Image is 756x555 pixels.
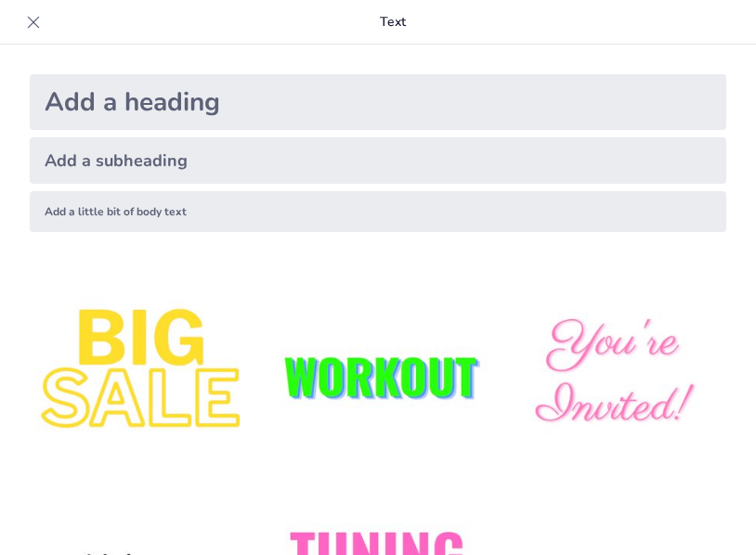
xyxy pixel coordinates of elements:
[30,74,726,130] div: Add a heading
[499,262,726,489] img: 3.jpeg
[265,262,492,489] img: 2.jpeg
[30,262,257,489] img: 1.jpeg
[30,137,726,184] div: Add a subheading
[30,191,726,232] div: Add a little bit of body text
